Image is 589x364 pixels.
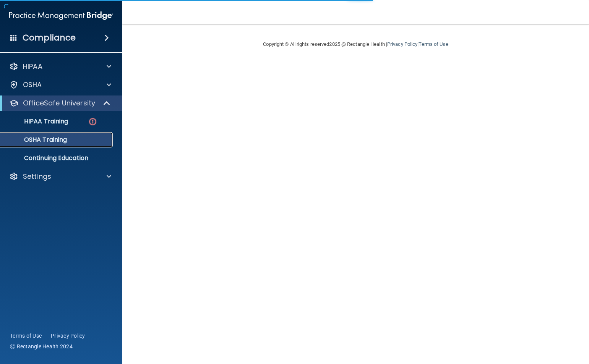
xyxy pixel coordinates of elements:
h4: Compliance [23,32,76,43]
a: OSHA [9,80,111,89]
p: OfficeSafe University [23,99,95,108]
img: PMB logo [9,8,113,23]
img: danger-circle.6113f641.png [88,117,97,126]
p: Settings [23,172,51,181]
a: Terms of Use [10,332,42,340]
a: Privacy Policy [387,41,417,47]
span: Ⓒ Rectangle Health 2024 [10,343,73,350]
a: OfficeSafe University [9,99,111,108]
p: HIPAA [23,62,42,71]
a: Privacy Policy [51,332,85,340]
a: Terms of Use [419,41,448,47]
div: Copyright © All rights reserved 2025 @ Rectangle Health | | [216,32,495,57]
p: Continuing Education [5,154,109,162]
a: Settings [9,172,111,181]
p: OSHA Training [5,136,67,144]
p: OSHA [23,80,42,89]
p: HIPAA Training [5,118,68,125]
a: HIPAA [9,62,111,71]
